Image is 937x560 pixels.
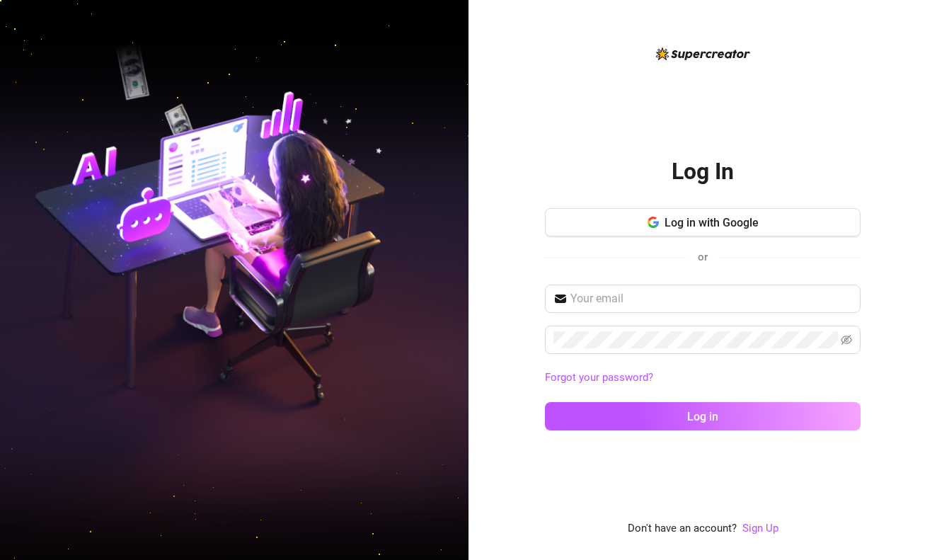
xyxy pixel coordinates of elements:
[628,520,737,537] span: Don't have an account?
[545,208,861,236] button: Log in with Google
[841,334,852,345] span: eye-invisible
[742,520,778,537] a: Sign Up
[545,371,653,384] a: Forgot your password?
[672,157,734,186] h2: Log In
[742,522,778,535] a: Sign Up
[687,410,718,423] span: Log in
[665,216,759,229] span: Log in with Google
[656,47,750,60] img: logo-BBDzfeDw.svg
[545,370,861,387] a: Forgot your password?
[570,290,852,307] input: Your email
[698,251,708,263] span: or
[545,402,861,430] button: Log in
